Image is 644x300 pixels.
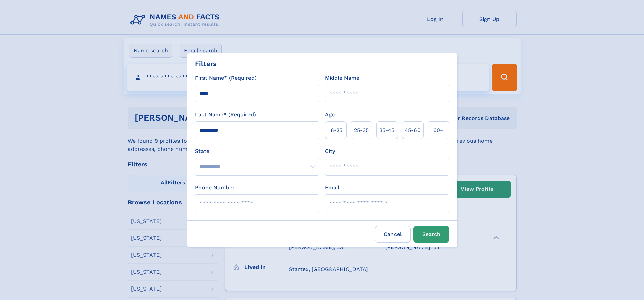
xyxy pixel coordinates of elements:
[325,74,359,82] label: Middle Name
[405,126,421,134] span: 45‑60
[413,226,449,243] button: Search
[379,126,395,134] span: 35‑45
[433,126,444,134] span: 60+
[195,74,257,82] label: First Name* (Required)
[195,147,319,155] label: State
[195,59,217,69] div: Filters
[325,184,339,192] label: Email
[195,111,256,119] label: Last Name* (Required)
[325,111,335,119] label: Age
[354,126,369,134] span: 25‑35
[375,226,411,243] label: Cancel
[329,126,342,134] span: 18‑25
[325,147,335,155] label: City
[195,184,235,192] label: Phone Number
